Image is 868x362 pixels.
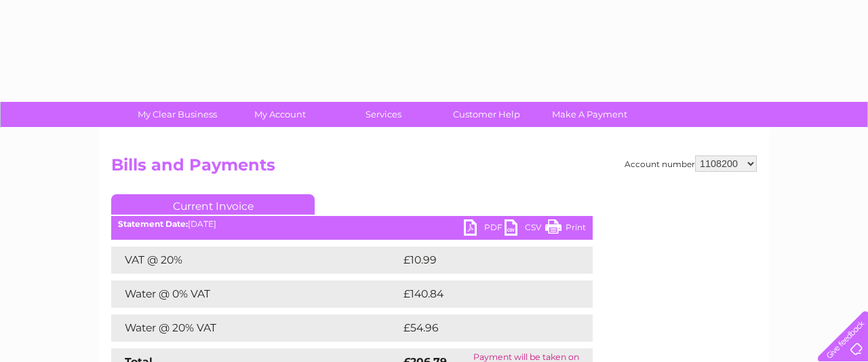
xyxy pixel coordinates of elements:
[111,280,400,308] td: Water @ 0% VAT
[111,314,400,342] td: Water @ 20% VAT
[400,247,565,274] td: £10.99
[111,194,315,215] a: Current Invoice
[534,102,646,127] a: Make A Payment
[431,102,542,127] a: Customer Help
[111,247,400,274] td: VAT @ 20%
[400,314,566,342] td: £54.96
[545,219,586,239] a: Print
[118,219,188,229] b: Statement Date:
[400,280,568,308] td: £140.84
[625,156,757,172] div: Account number
[121,102,233,127] a: My Clear Business
[111,156,757,181] h2: Bills and Payments
[224,102,336,127] a: My Account
[464,219,505,239] a: PDF
[111,219,593,229] div: [DATE]
[505,219,545,239] a: CSV
[328,102,439,127] a: Services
